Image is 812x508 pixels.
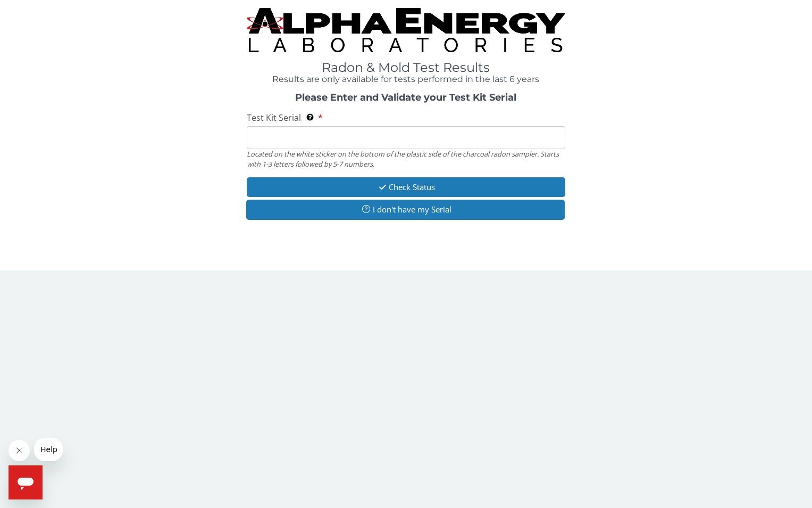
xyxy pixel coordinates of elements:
h1: Radon & Mold Test Results [247,61,565,75]
iframe: Button to launch messaging window [9,465,43,499]
button: I don't have my Serial [246,200,565,219]
h4: Results are only available for tests performed in the last 6 years [247,75,565,84]
strong: Please Enter and Validate your Test Kit Serial [295,92,516,103]
iframe: Message from company [34,438,63,461]
iframe: Close message [9,440,30,461]
span: Test Kit Serial [247,112,301,124]
div: Located on the white sticker on the bottom of the plastic side of the charcoal radon sampler. Sta... [247,149,565,169]
button: Check Status [247,177,565,197]
img: TightCrop.jpg [247,8,565,52]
